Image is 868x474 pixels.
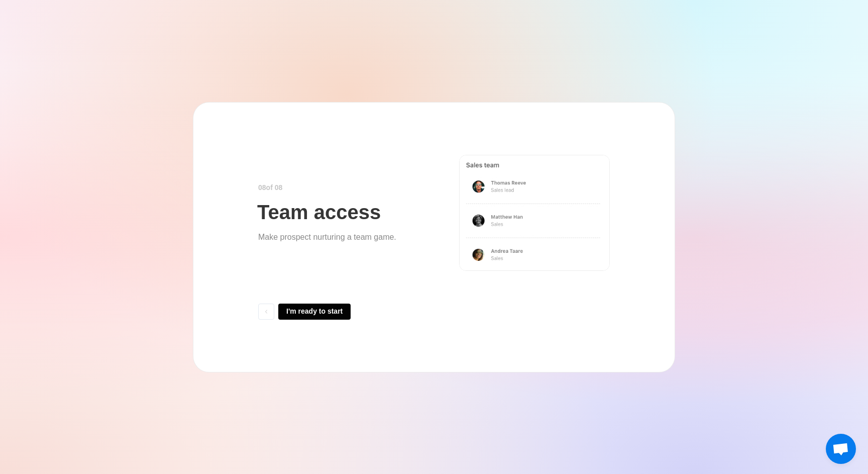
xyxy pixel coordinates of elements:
p: 0 8 of 0 8 [258,182,282,193]
p: Team access [257,201,381,223]
div: Open chat [826,434,856,464]
p: Make prospect nurturing a team game. [258,231,396,243]
button: I'm ready to start [278,304,351,320]
img: reminders [459,155,610,271]
button: Back [258,304,274,320]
